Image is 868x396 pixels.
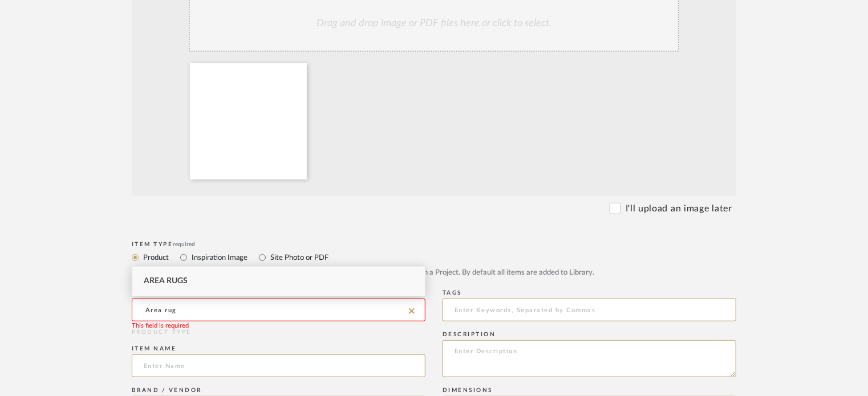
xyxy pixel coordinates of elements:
[142,251,169,264] label: Product
[132,241,736,248] div: Item Type
[132,321,189,331] div: This field is required
[132,267,736,279] div: Upload JPG/PNG images or PDF drawings to create an item with maximum functionality in a Project. ...
[173,242,196,247] span: required
[132,250,736,264] mat-radio-group: Select item type
[443,331,736,338] div: Description
[132,345,425,352] div: Item name
[443,289,736,296] div: Tags
[269,251,328,264] label: Site Photo or PDF
[132,299,425,321] input: Type a category to search and select
[132,354,425,377] input: Enter Name
[626,202,732,215] label: I'll upload an image later
[132,387,425,394] div: Brand / Vendor
[443,387,736,394] div: Dimensions
[443,299,736,321] input: Enter Keywords, Separated by Commas
[190,251,248,264] label: Inspiration Image
[144,277,188,285] span: Area Rugs
[132,328,425,337] div: PRODUCT TYPE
